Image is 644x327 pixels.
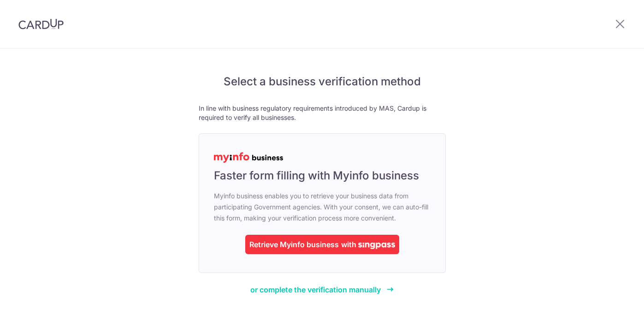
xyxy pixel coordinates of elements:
img: MyInfoLogo [214,152,283,163]
a: Faster form filling with Myinfo business Myinfo business enables you to retrieve your business da... [199,133,446,273]
span: or complete the verification manually [250,285,381,294]
span: Faster form filling with Myinfo business [214,168,419,183]
h5: Select a business verification method [199,74,446,89]
img: singpass [358,243,395,249]
div: Retrieve Myinfo business [249,239,339,250]
span: Myinfo business enables you to retrieve your business data from participating Government agencies... [214,190,431,224]
a: or complete the verification manually [250,284,394,295]
iframe: Opens a widget where you can find more information [584,299,635,322]
p: In line with business regulatory requirements introduced by MAS, Cardup is required to verify all... [199,104,446,122]
img: CardUp [18,18,64,30]
span: with [341,240,356,249]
